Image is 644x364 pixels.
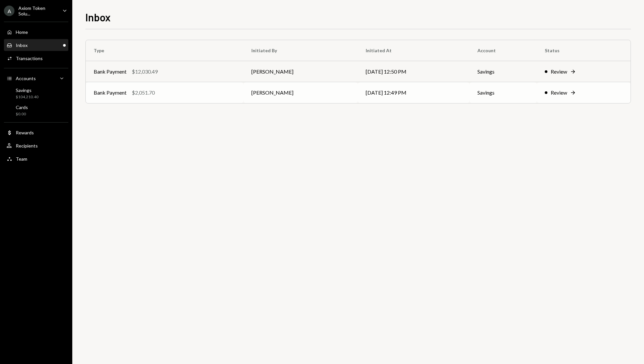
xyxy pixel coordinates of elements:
[16,111,28,117] div: $0.00
[132,89,155,97] div: $2,051.70
[551,68,567,76] div: Review
[4,72,68,84] a: Accounts
[16,56,43,61] div: Transactions
[4,85,68,101] a: Savings$104,210.40
[4,39,68,51] a: Inbox
[358,40,470,61] th: Initiated At
[16,29,28,35] div: Home
[358,82,470,103] td: [DATE] 12:49 PM
[243,61,358,82] td: [PERSON_NAME]
[4,6,14,16] div: A
[16,42,28,48] div: Inbox
[470,61,537,82] td: Savings
[94,68,126,76] div: Bank Payment
[16,76,36,81] div: Accounts
[551,89,567,97] div: Review
[243,40,358,61] th: Initiated By
[4,52,68,64] a: Transactions
[94,89,126,97] div: Bank Payment
[243,82,358,103] td: [PERSON_NAME]
[4,153,68,165] a: Team
[4,126,68,138] a: Rewards
[16,87,38,93] div: Savings
[537,40,631,61] th: Status
[16,143,38,148] div: Recipients
[16,94,38,100] div: $104,210.40
[85,11,111,24] h1: Inbox
[16,156,27,162] div: Team
[16,104,28,110] div: Cards
[4,140,68,151] a: Recipients
[358,61,470,82] td: [DATE] 12:50 PM
[470,40,537,61] th: Account
[86,40,243,61] th: Type
[4,26,68,38] a: Home
[18,5,57,16] div: Axiom Token Solu...
[470,82,537,103] td: Savings
[16,130,34,135] div: Rewards
[4,102,68,118] a: Cards$0.00
[132,68,158,76] div: $12,030.49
